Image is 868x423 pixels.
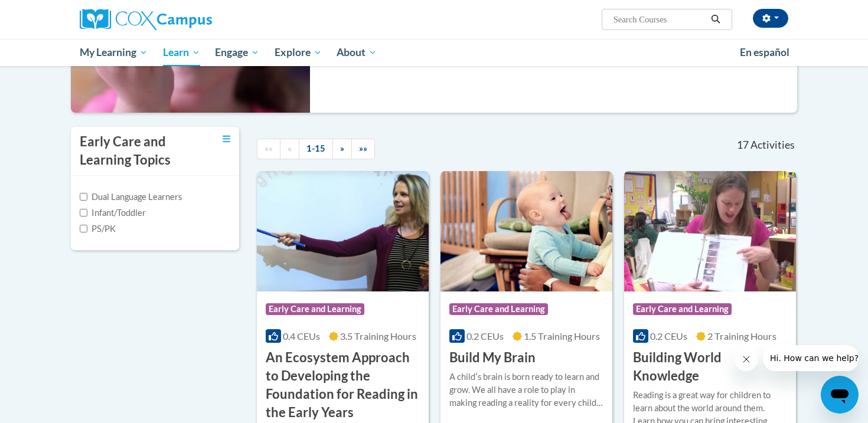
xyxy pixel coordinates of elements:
[80,9,304,30] a: Cox Campus
[288,143,292,153] span: «
[207,39,267,66] a: Engage
[332,139,352,159] a: Next
[163,45,200,60] span: Learn
[763,345,859,371] iframe: Message from company
[821,376,859,414] iframe: Button to launch messaging window
[633,349,787,385] h3: Building World Knowledge
[633,303,732,315] span: Early Care and Learning
[275,45,322,60] span: Explore
[80,133,192,169] h3: Early Care and Learning Topics
[266,303,364,315] span: Early Care and Learning
[750,139,795,152] span: Activities
[732,40,797,65] a: En español
[283,330,320,342] span: 0.4 CEUs
[440,171,612,291] img: Course Logo
[80,206,146,219] label: Infant/Toddler
[299,139,333,159] a: 1-15
[449,303,548,315] span: Early Care and Learning
[62,39,806,66] div: Main menu
[449,370,603,409] div: A childʹs brain is born ready to learn and grow. We all have a role to play in making reading a r...
[257,139,280,159] a: Begining
[80,191,182,204] label: Dual Language Learners
[80,222,116,235] label: PS/PK
[707,12,725,27] button: Search
[524,330,600,342] span: 1.5 Training Hours
[351,139,375,159] a: End
[266,349,420,421] h3: An Ecosystem Approach to Developing the Foundation for Reading in the Early Years
[624,171,796,291] img: Course Logo
[72,39,155,66] a: My Learning
[80,225,87,232] input: Checkbox for Options
[740,46,789,58] span: En español
[265,143,273,153] span: ««
[340,143,344,153] span: »
[329,39,385,66] a: About
[737,139,749,152] span: 17
[612,12,707,27] input: Search Courses
[707,330,776,342] span: 2 Training Hours
[215,45,259,60] span: Engage
[155,39,208,66] a: Learn
[340,330,416,342] span: 3.5 Training Hours
[735,347,758,371] iframe: Close message
[80,209,87,217] input: Checkbox for Options
[337,45,377,60] span: About
[257,171,429,291] img: Course Logo
[80,193,87,201] input: Checkbox for Options
[359,143,367,153] span: »»
[280,139,299,159] a: Previous
[80,45,148,60] span: My Learning
[267,39,329,66] a: Explore
[753,9,788,28] button: Account Settings
[223,133,230,146] a: Toggle collapse
[466,330,504,342] span: 0.2 CEUs
[80,9,212,30] img: Cox Campus
[449,349,536,367] h3: Build My Brain
[650,330,687,342] span: 0.2 CEUs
